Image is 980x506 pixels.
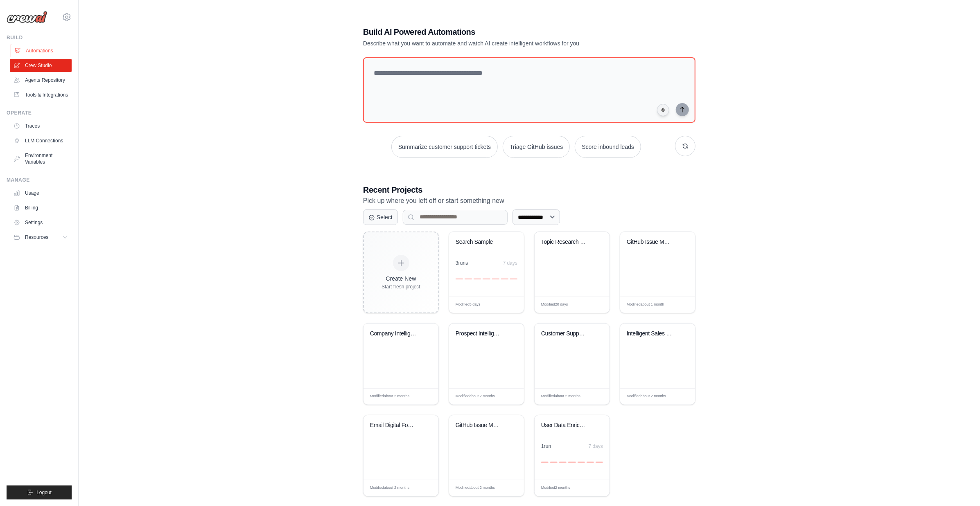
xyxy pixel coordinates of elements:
[559,462,567,463] div: Day 3: 0 executions
[370,330,420,337] div: Company Intelligence & Technical Assessment
[541,485,570,491] span: Modified 2 months
[675,136,695,156] button: Get new suggestions
[10,59,72,72] a: Crew Studio
[587,462,594,463] div: Day 6: 0 executions
[550,462,558,463] div: Day 2: 0 executions
[578,462,585,463] div: Day 5: 0 executions
[541,453,603,463] div: Activity over last 7 days
[505,394,512,400] span: Edit
[363,26,638,38] h1: Build AI Powered Automations
[590,302,597,308] span: Edit
[541,394,580,399] span: Modified about 2 months
[456,485,495,491] span: Modified about 2 months
[391,136,498,158] button: Summarize customer support tickets
[456,238,505,246] div: Search Sample
[465,279,472,279] div: Day 2: 0 executions
[25,234,48,241] span: Resources
[568,462,576,463] div: Day 4: 0 executions
[370,422,420,429] div: Email Digital Footprint Enrichment
[36,489,52,496] span: Logout
[7,177,72,183] div: Manage
[589,443,603,450] div: 7 days
[541,443,551,450] div: 1 run
[676,394,683,400] span: Edit
[541,302,568,308] span: Modified 20 days
[456,302,481,308] span: Modified 5 days
[503,136,570,158] button: Triage GitHub issues
[10,74,72,87] a: Agents Repository
[7,34,72,41] div: Build
[483,279,490,279] div: Day 4: 0 executions
[627,238,676,246] div: GitHub Issue Management Automation
[363,196,695,206] p: Pick up where you left off or start something new
[575,136,641,158] button: Score inbound leads
[10,88,72,101] a: Tools & Integrations
[456,279,463,279] div: Day 1: 0 executions
[474,279,481,279] div: Day 3: 0 executions
[456,270,517,279] div: Activity over last 7 days
[10,149,72,169] a: Environment Variables
[627,394,666,399] span: Modified about 2 months
[10,201,72,214] a: Billing
[11,44,72,57] a: Automations
[627,302,664,308] span: Modified about 1 month
[657,104,669,116] button: Click to speak your automation idea
[590,485,597,491] span: Edit
[10,119,72,133] a: Traces
[419,485,426,491] span: Edit
[541,422,591,429] div: User Data Enrichment Automation
[7,110,72,116] div: Operate
[10,134,72,147] a: LLM Connections
[590,394,597,400] span: Edit
[501,279,508,279] div: Day 6: 0 executions
[370,485,409,491] span: Modified about 2 months
[10,216,72,229] a: Settings
[510,279,517,279] div: Day 7: 0 executions
[505,302,512,308] span: Edit
[541,238,591,246] div: Topic Research & Report Generator
[363,39,638,47] p: Describe what you want to automate and watch AI create intelligent workflows for you
[492,279,499,279] div: Day 5: 0 executions
[541,330,591,337] div: Customer Support Ticket Automation
[363,209,398,225] button: Select
[363,184,695,196] h3: Recent Projects
[456,422,505,429] div: GitHub Issue Monitor & Auto-Triage
[382,283,420,290] div: Start fresh project
[503,260,517,266] div: 7 days
[505,485,512,491] span: Edit
[370,394,409,399] span: Modified about 2 months
[456,260,468,266] div: 3 run s
[541,462,549,463] div: Day 1: 0 executions
[676,302,683,308] span: Edit
[382,274,420,283] div: Create New
[7,486,72,499] button: Logout
[456,394,495,399] span: Modified about 2 months
[10,231,72,244] button: Resources
[10,187,72,200] a: Usage
[596,462,603,463] div: Day 7: 0 executions
[456,330,505,337] div: Prospect Intelligence Research Crew
[627,330,676,337] div: Intelligent Sales Lead Analysis & Routing System
[7,11,47,23] img: Logo
[419,394,426,400] span: Edit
